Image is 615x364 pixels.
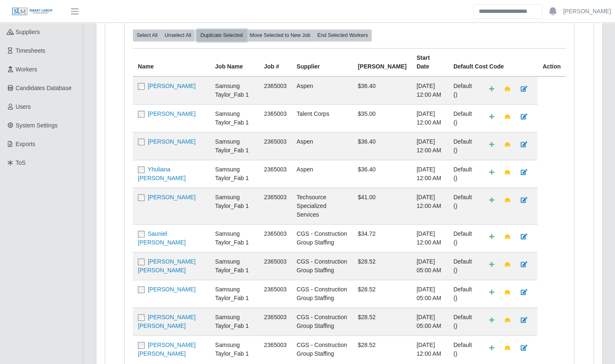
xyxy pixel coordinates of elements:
[499,82,515,96] a: Make Team Lead
[292,160,353,188] td: Aspen
[148,286,196,293] a: [PERSON_NAME]
[448,335,479,363] td: Default ()
[16,47,46,54] span: Timesheets
[259,104,292,132] td: 2365003
[353,335,412,363] td: $28.52
[138,230,186,246] a: Sauniel [PERSON_NAME]
[210,308,259,335] td: Samsung Taylor_Fab 1
[483,110,499,124] a: Add Default Cost Code
[499,341,515,355] a: Make Team Lead
[259,132,292,160] td: 2365003
[448,104,479,132] td: Default ()
[483,230,499,244] a: Add Default Cost Code
[412,104,448,132] td: [DATE] 12:00 AM
[16,159,26,166] span: ToS
[353,48,412,76] th: [PERSON_NAME]
[448,160,479,188] td: Default ()
[138,314,196,329] a: [PERSON_NAME] [PERSON_NAME]
[16,85,72,91] span: Candidates Database
[353,76,412,105] td: $36.40
[210,224,259,252] td: Samsung Taylor_Fab 1
[292,104,353,132] td: Talent Corps
[448,76,479,105] td: Default ()
[259,76,292,105] td: 2365003
[210,160,259,188] td: Samsung Taylor_Fab 1
[473,4,542,19] input: Search
[353,308,412,335] td: $28.52
[353,132,412,160] td: $36.40
[133,29,161,41] button: Select All
[259,335,292,363] td: 2365003
[448,132,479,160] td: Default ()
[210,132,259,160] td: Samsung Taylor_Fab 1
[16,66,37,73] span: Workers
[138,166,186,181] a: Yhuliana [PERSON_NAME]
[483,193,499,208] a: Add Default Cost Code
[448,308,479,335] td: Default ()
[499,313,515,327] a: Make Team Lead
[412,188,448,224] td: [DATE] 12:00 AM
[499,193,515,208] a: Make Team Lead
[292,224,353,252] td: CGS - Construction Group Staffing
[196,29,246,41] button: Duplicate Selected
[353,252,412,280] td: $28.52
[148,83,196,89] a: [PERSON_NAME]
[210,280,259,308] td: Samsung Taylor_Fab 1
[259,308,292,335] td: 2365003
[412,132,448,160] td: [DATE] 12:00 AM
[292,48,353,76] th: Supplier
[292,252,353,280] td: CGS - Construction Group Staffing
[448,48,538,76] th: Default Cost Code
[259,224,292,252] td: 2365003
[259,48,292,76] th: Job #
[412,224,448,252] td: [DATE] 12:00 AM
[292,132,353,160] td: Aspen
[412,160,448,188] td: [DATE] 12:00 AM
[16,29,40,35] span: Suppliers
[210,335,259,363] td: Samsung Taylor_Fab 1
[292,335,353,363] td: CGS - Construction Group Staffing
[133,29,195,41] div: bulk actions
[499,257,515,272] a: Make Team Lead
[259,188,292,224] td: 2365003
[161,29,195,41] button: Unselect All
[148,194,196,200] a: [PERSON_NAME]
[292,188,353,224] td: Techsource Specialized Services
[448,188,479,224] td: Default ()
[16,103,31,110] span: Users
[16,141,35,147] span: Exports
[353,280,412,308] td: $28.52
[412,76,448,105] td: [DATE] 12:00 AM
[314,29,372,41] button: End Selected Workers
[259,280,292,308] td: 2365003
[138,258,196,274] a: [PERSON_NAME] [PERSON_NAME]
[483,82,499,96] a: Add Default Cost Code
[148,138,196,145] a: [PERSON_NAME]
[483,341,499,355] a: Add Default Cost Code
[353,188,412,224] td: $41.00
[499,285,515,300] a: Make Team Lead
[448,280,479,308] td: Default ()
[499,230,515,244] a: Make Team Lead
[448,224,479,252] td: Default ()
[483,257,499,272] a: Add Default Cost Code
[16,122,58,129] span: System Settings
[259,252,292,280] td: 2365003
[483,285,499,300] a: Add Default Cost Code
[483,137,499,152] a: Add Default Cost Code
[483,165,499,180] a: Add Default Cost Code
[133,48,210,76] th: Name
[246,29,314,41] button: Move Selected to New Job
[499,165,515,180] a: Make Team Lead
[210,252,259,280] td: Samsung Taylor_Fab 1
[210,188,259,224] td: Samsung Taylor_Fab 1
[210,48,259,76] th: Job Name
[448,252,479,280] td: Default ()
[12,7,53,16] img: SLM Logo
[563,7,611,16] a: [PERSON_NAME]
[412,48,448,76] th: Start Date
[353,160,412,188] td: $36.40
[210,104,259,132] td: Samsung Taylor_Fab 1
[412,308,448,335] td: [DATE] 05:00 AM
[353,224,412,252] td: $34.72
